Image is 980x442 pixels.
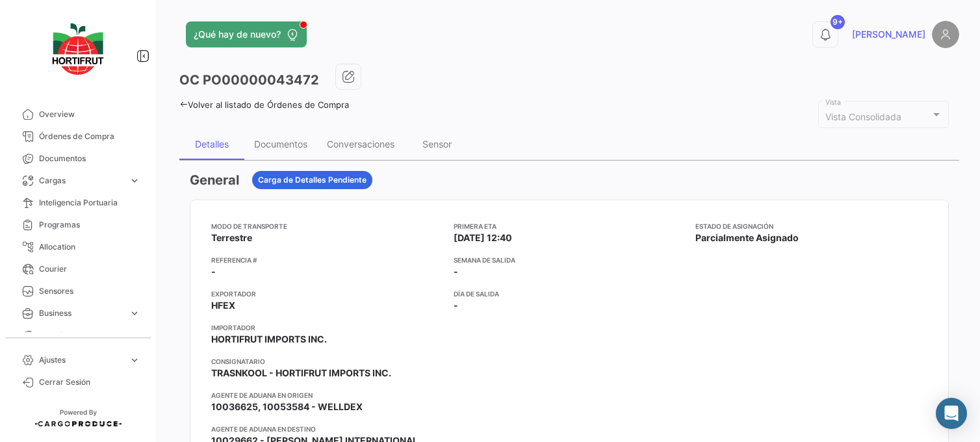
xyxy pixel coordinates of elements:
span: expand_more [129,330,140,341]
app-card-info-title: Consignatario [211,356,443,367]
mat-select-trigger: Vista Consolidada [825,111,901,122]
button: ¿Qué hay de nuevo? [186,21,307,47]
span: Órdenes de Compra [39,131,140,142]
app-card-info-title: Agente de Aduana en Destino [211,424,443,434]
a: Volver al listado de Órdenes de Compra [179,99,349,110]
a: Overview [10,103,146,125]
span: Allocation [39,241,140,253]
img: placeholder-user.png [932,21,959,48]
span: TRASNKOOL - HORTIFRUT IMPORTS INC. [211,367,391,380]
app-card-info-title: Estado de Asignación [695,221,927,231]
app-card-info-title: Semana de Salida [454,255,686,265]
div: Abrir Intercom Messenger [936,398,967,429]
span: expand_more [129,354,140,366]
span: [DATE] 12:40 [454,231,512,244]
span: Courier [39,263,140,275]
a: Inteligencia Portuaria [10,192,146,214]
div: Conversaciones [327,138,394,149]
span: 10036625, 10053584 - WELLDEX [211,400,363,413]
span: Cargas [39,175,123,187]
a: Sensores [10,280,146,302]
span: Cerrar Sesión [39,376,140,388]
a: Allocation [10,236,146,258]
div: Documentos [254,138,307,149]
a: Órdenes de Compra [10,125,146,148]
a: Documentos [10,148,146,170]
span: Carga de Detalles Pendiente [258,174,367,186]
span: Terrestre [211,231,252,244]
span: Overview [39,109,140,120]
span: Documentos [39,153,140,164]
app-card-info-title: Modo de Transporte [211,221,443,231]
span: Ajustes [39,354,123,366]
span: Business [39,307,123,319]
span: - [454,265,458,278]
span: Programas [39,219,140,231]
span: HFEX [211,299,235,312]
span: - [211,265,216,278]
span: [PERSON_NAME] [852,28,925,41]
app-card-info-title: Exportador [211,289,443,299]
h3: OC PO00000043472 [179,71,319,89]
app-card-info-title: Referencia # [211,255,443,265]
span: Estadísticas [39,330,123,341]
a: Courier [10,258,146,280]
div: Detalles [195,138,229,149]
app-card-info-title: Día de Salida [454,289,686,299]
span: expand_more [129,307,140,319]
span: ¿Qué hay de nuevo? [194,28,281,41]
div: Sensor [422,138,452,149]
app-card-info-title: Primera ETA [454,221,686,231]
span: Parcialmente Asignado [695,231,799,244]
app-card-info-title: Agente de Aduana en Origen [211,390,443,400]
span: HORTIFRUT IMPORTS INC. [211,333,327,346]
a: Programas [10,214,146,236]
span: Inteligencia Portuaria [39,197,140,209]
span: Sensores [39,285,140,297]
span: - [454,299,458,312]
app-card-info-title: Importador [211,322,443,333]
img: logo-hortifrut.svg [45,16,110,83]
h3: General [190,171,239,189]
span: expand_more [129,175,140,187]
